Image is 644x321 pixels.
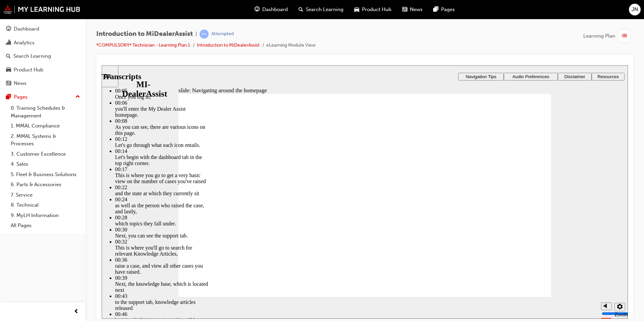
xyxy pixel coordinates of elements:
span: up-icon [75,93,80,101]
span: JN [632,6,638,13]
span: car-icon [354,5,359,14]
span: guage-icon [255,5,260,14]
span: search-icon [6,53,11,59]
a: car-iconProduct Hub [349,3,397,16]
button: Learning Plan [583,30,633,42]
span: pages-icon [433,5,438,14]
a: 0. Training Schedules & Management [8,103,83,121]
span: news-icon [402,5,407,14]
a: Dashboard [3,23,83,35]
div: Dashboard [14,25,39,33]
span: Dashboard [262,6,288,13]
a: News [3,77,83,90]
a: 5. Fleet & Business Solutions [8,169,83,180]
span: | [196,30,197,38]
a: 6. Parts & Accessories [8,179,83,190]
span: pages-icon [6,94,11,100]
div: Analytics [14,39,35,47]
a: *COMPULSORY* Technician - Learning Plan 1 [96,42,190,48]
a: 8. Technical [8,200,83,210]
a: 2. MMAL Systems & Processes [8,131,83,149]
a: guage-iconDashboard [249,3,293,16]
span: News [410,6,423,13]
span: car-icon [6,67,11,73]
div: to the support tab, knowledge articles released [13,234,107,246]
span: news-icon [6,81,11,87]
a: Product Hub [3,64,83,76]
a: pages-iconPages [428,3,460,16]
div: Attempted [211,31,234,37]
button: Pages [3,91,83,103]
button: JN [629,4,641,15]
a: 3. Customer Excellence [8,149,83,159]
a: search-iconSearch Learning [293,3,349,16]
div: 00:46 [13,246,107,252]
span: prev-icon [74,308,79,316]
a: news-iconNews [397,3,428,16]
div: News [14,79,26,87]
span: guage-icon [6,26,11,32]
img: mmal [3,5,80,14]
span: Pages [441,6,455,13]
span: Learning Plan [583,32,615,40]
span: search-icon [299,5,303,14]
a: 9. MyLH Information [8,210,83,221]
span: learningRecordVerb_ATTEMPT-icon [200,30,209,39]
span: chart-icon [6,40,11,46]
span: list-icon [622,32,627,40]
a: Search Learning [3,50,83,62]
a: All Pages [8,220,83,231]
div: Pages [14,93,28,101]
span: Introduction to MiDealerAssist [96,30,193,38]
div: by Mitsubishi Motors Australia will be stored here. [13,252,107,264]
a: Analytics [3,37,83,49]
button: DashboardAnalyticsSearch LearningProduct HubNews [3,21,83,91]
div: Product Hub [14,66,43,74]
span: Search Learning [306,6,343,13]
a: 4. Sales [8,159,83,169]
span: Product Hub [362,6,391,13]
a: 1. MMAL Compliance [8,121,83,131]
a: 7. Service [8,190,83,200]
a: Introduction to MiDealerAssist [197,42,260,48]
li: eLearning Module View [266,42,316,49]
div: Search Learning [13,52,51,60]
